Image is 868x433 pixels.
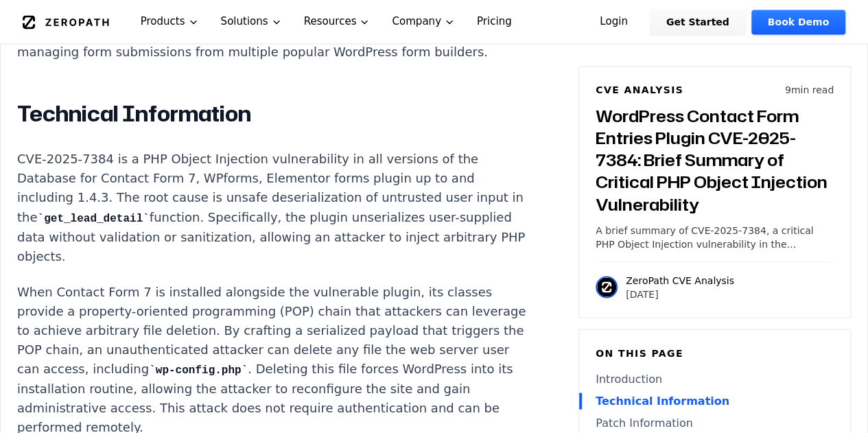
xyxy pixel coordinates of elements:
[17,150,528,266] p: CVE-2025-7384 is a PHP Object Injection vulnerability in all versions of the Database for Contact...
[626,287,734,301] p: [DATE]
[596,414,834,431] a: Patch Information
[650,10,746,34] a: Get Started
[751,10,845,34] a: Book Demo
[38,212,150,224] code: get_lead_detail
[596,276,618,298] img: ZeroPath CVE Analysis
[785,83,834,97] p: 9 min read
[596,223,834,250] p: A brief summary of CVE-2025-7384, a critical PHP Object Injection vulnerability in the WordPress ...
[596,346,834,360] h6: On this page
[596,105,834,215] h3: WordPress Contact Form Entries Plugin CVE-2025-7384: Brief Summary of Critical PHP Object Injecti...
[596,393,834,409] a: Technical Information
[596,83,683,97] h6: CVE Analysis
[626,273,734,287] p: ZeroPath CVE Analysis
[17,100,528,128] h2: Technical Information
[583,10,644,34] a: Login
[149,364,248,376] code: wp-config.php
[596,371,834,387] a: Introduction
